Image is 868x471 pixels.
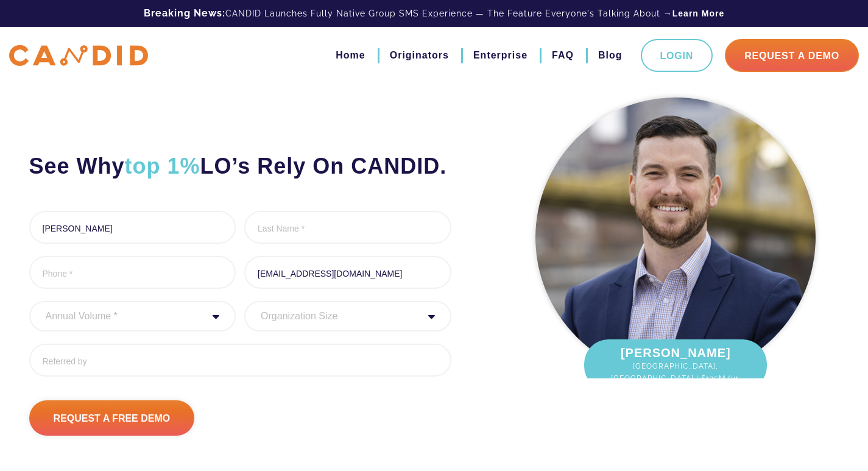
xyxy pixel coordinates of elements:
[29,344,451,377] input: Referred by
[390,45,449,66] a: Originators
[29,211,236,244] input: First Name *
[29,400,195,436] input: Request A Free Demo
[596,360,755,384] span: [GEOGRAPHIC_DATA], [GEOGRAPHIC_DATA] | $125M/yr.
[29,152,451,180] h2: See Why LO’s Rely On CANDID.
[584,339,767,391] div: [PERSON_NAME]
[9,45,148,66] img: CANDID APP
[29,256,236,289] input: Phone *
[244,256,451,289] input: Email *
[641,39,713,72] a: Login
[473,45,528,66] a: Enterprise
[125,154,200,179] span: top 1%
[725,39,859,72] a: Request A Demo
[598,45,623,66] a: Blog
[244,211,451,244] input: Last Name *
[336,45,365,66] a: Home
[672,7,724,19] a: Learn More
[552,45,574,66] a: FAQ
[144,7,225,19] b: Breaking News:
[535,97,816,378] img: Kevin OLaughlin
